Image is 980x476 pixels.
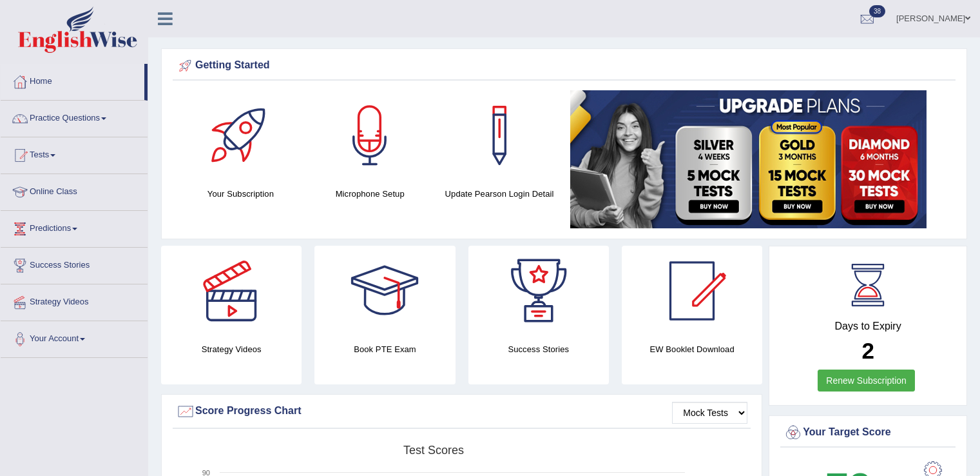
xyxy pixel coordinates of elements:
a: Renew Subscription [818,370,915,392]
h4: Success Stories [468,342,609,356]
b: 2 [861,338,874,363]
a: Online Class [1,174,148,206]
h4: Book PTE Exam [314,342,455,356]
div: Your Target Score [783,423,952,442]
div: Getting Started [176,56,952,75]
h4: Days to Expiry [783,321,952,332]
h4: Strategy Videos [161,342,302,356]
a: Success Stories [1,248,148,280]
div: Score Progress Chart [176,402,747,421]
a: Your Account [1,321,148,353]
tspan: Test scores [403,444,464,457]
h4: Microphone Setup [312,187,428,201]
h4: Update Pearson Login Detail [441,187,558,201]
h4: Your Subscription [182,187,299,201]
a: Predictions [1,211,148,243]
a: Practice Questions [1,101,148,133]
img: small5.jpg [570,90,927,228]
h4: EW Booklet Download [622,342,762,356]
span: 38 [869,5,885,17]
a: Strategy Videos [1,284,148,317]
a: Home [1,64,144,96]
a: Tests [1,137,148,170]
